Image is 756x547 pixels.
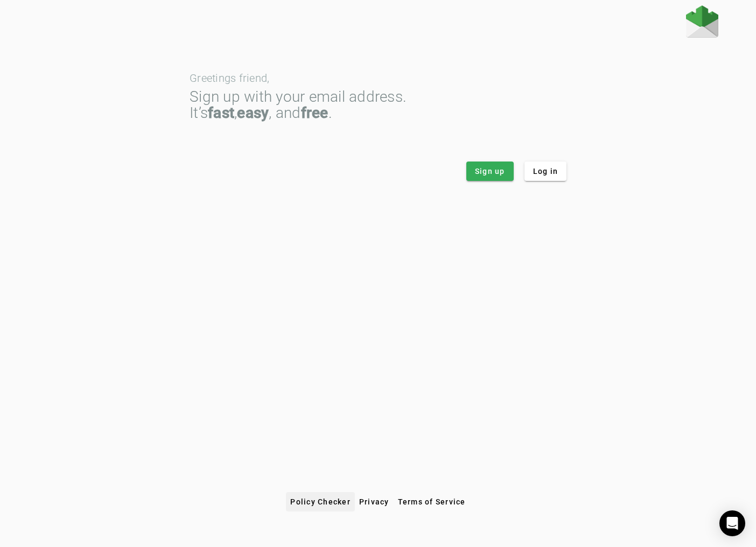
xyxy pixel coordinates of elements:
strong: fast [208,104,234,122]
span: Log in [533,166,558,177]
span: Policy Checker [290,497,351,506]
span: Sign up [475,166,505,177]
button: Policy Checker [286,492,355,511]
span: Terms of Service [398,497,466,506]
div: Sign up with your email address. It’s , , and . [190,89,566,121]
strong: free [301,104,328,122]
div: Greetings friend, [190,73,566,83]
span: Privacy [359,497,389,506]
strong: easy [237,104,269,122]
button: Sign up [466,162,514,181]
div: Open Intercom Messenger [719,510,745,536]
img: Fraudmarc Logo [686,5,718,38]
button: Terms of Service [394,492,470,511]
button: Log in [524,162,567,181]
button: Privacy [355,492,394,511]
